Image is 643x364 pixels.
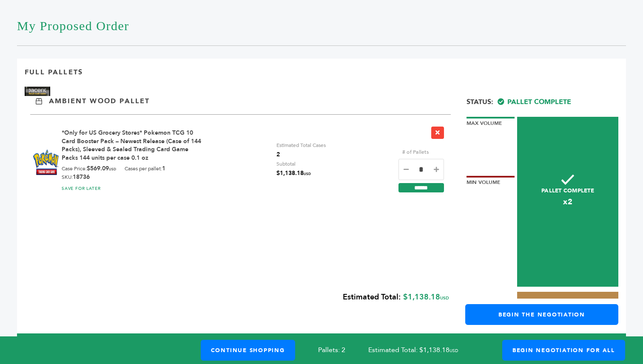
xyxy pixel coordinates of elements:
[49,96,150,106] p: Ambient Wood Pallet
[25,68,83,77] p: Full Pallets
[276,150,326,159] span: 2
[109,167,116,172] span: USD
[561,175,574,185] img: checkmark
[62,186,101,192] a: SAVE FOR LATER
[62,129,201,162] a: *Only for US Grocery Stores* Pokemon TCG 10 Card Booster Pack – Newest Release (Case of 144 Packs...
[36,98,42,104] img: Ambient
[440,295,449,301] span: USD
[17,6,626,46] h1: My Proposed Order
[276,141,326,159] div: Estimated Total Cases
[318,345,345,355] span: Pallets: 2
[276,169,311,179] span: $1,138.18
[25,87,50,96] img: Brand Name
[467,176,515,186] div: Min Volume
[276,159,311,179] div: Subtotal
[398,147,432,157] label: # of Pallets
[62,165,116,173] div: Case Price:
[17,333,626,346] button: CLOSE
[162,164,165,172] b: 1
[450,348,458,354] span: USD
[517,117,618,287] div: Pallet Complete
[517,197,618,207] span: x2
[467,92,618,107] div: Status:
[125,165,165,173] div: Cases per pallet:
[201,340,295,361] a: Continue Shopping
[87,164,116,172] b: $569.09
[467,117,515,127] div: Max Volume
[343,292,401,302] b: Estimated Total:
[368,345,481,355] span: Estimated Total: $1,138.18
[25,287,449,309] div: $1,138.18
[502,340,625,361] a: Begin Negotiation For All
[62,173,90,181] div: SKU:
[498,97,571,107] span: Pallet Complete
[465,304,618,325] a: Begin the Negotiation
[304,172,311,176] span: USD
[73,173,90,181] b: 18736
